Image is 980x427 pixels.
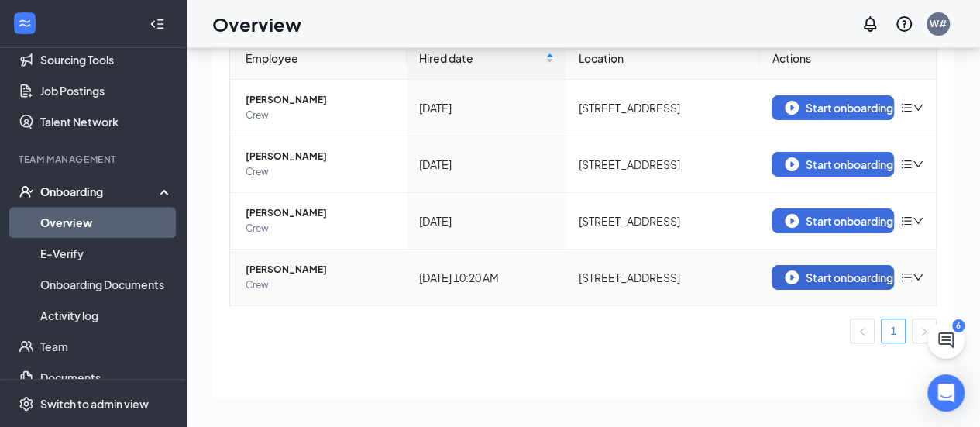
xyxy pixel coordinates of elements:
[912,319,937,343] li: Next Page
[913,272,923,283] span: down
[927,374,965,412] div: Open Intercom Messenger
[246,221,394,236] span: Crew
[913,215,923,226] span: down
[566,37,759,80] th: Location
[772,208,894,233] button: Start onboarding
[19,396,34,412] svg: Settings
[566,250,759,305] td: [STREET_ADDRESS]
[246,205,394,221] span: [PERSON_NAME]
[419,50,542,67] span: Hired date
[759,37,936,80] th: Actions
[850,319,875,343] button: left
[246,108,394,123] span: Crew
[246,164,394,180] span: Crew
[913,102,923,113] span: down
[419,269,554,286] div: [DATE] 10:20 AM
[900,158,913,170] span: bars
[930,17,947,30] div: W#
[40,331,173,362] a: Team
[858,327,867,336] span: left
[913,159,923,170] span: down
[40,396,149,412] div: Switch to admin view
[881,319,906,343] li: 1
[900,215,913,227] span: bars
[40,44,173,75] a: Sourcing Tools
[785,101,881,115] div: Start onboarding
[785,157,881,171] div: Start onboarding
[952,319,965,332] div: 6
[40,106,173,137] a: Talent Network
[40,362,173,393] a: Documents
[246,277,394,293] span: Crew
[772,265,894,290] button: Start onboarding
[785,214,881,228] div: Start onboarding
[772,152,894,177] button: Start onboarding
[19,153,170,166] div: Team Management
[912,319,937,343] button: right
[861,15,879,33] svg: Notifications
[900,271,913,284] span: bars
[246,262,394,277] span: [PERSON_NAME]
[212,11,301,37] h1: Overview
[246,149,394,164] span: [PERSON_NAME]
[419,156,554,173] div: [DATE]
[927,322,965,359] button: ChatActive
[40,75,173,106] a: Job Postings
[895,15,913,33] svg: QuestionInfo
[19,184,34,199] svg: UserCheck
[900,102,913,114] span: bars
[920,327,929,336] span: right
[785,270,881,284] div: Start onboarding
[246,92,394,108] span: [PERSON_NAME]
[772,95,894,120] button: Start onboarding
[566,193,759,250] td: [STREET_ADDRESS]
[419,212,554,229] div: [DATE]
[40,269,173,300] a: Onboarding Documents
[40,238,173,269] a: E-Verify
[419,99,554,116] div: [DATE]
[40,207,173,238] a: Overview
[566,136,759,193] td: [STREET_ADDRESS]
[40,300,173,331] a: Activity log
[17,15,33,31] svg: WorkstreamLogo
[566,80,759,136] td: [STREET_ADDRESS]
[937,331,955,350] svg: ChatActive
[230,37,407,80] th: Employee
[150,16,165,32] svg: Collapse
[882,319,905,343] a: 1
[40,184,160,199] div: Onboarding
[850,319,875,343] li: Previous Page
